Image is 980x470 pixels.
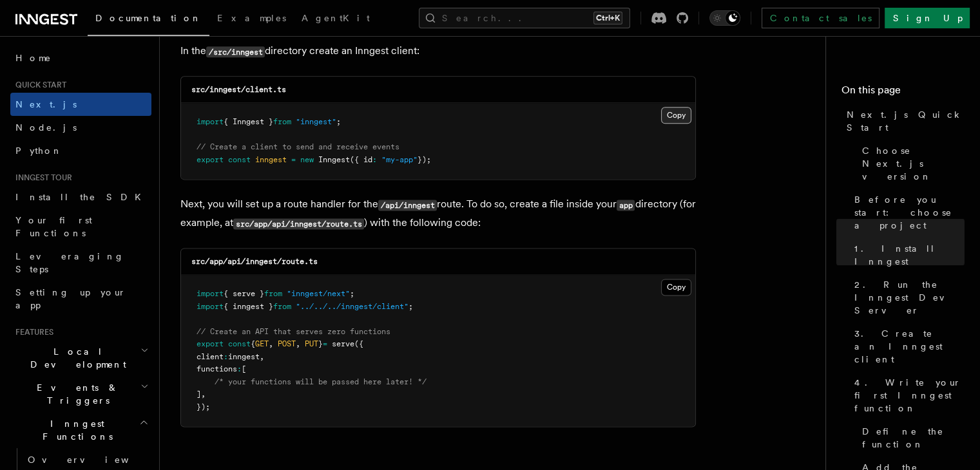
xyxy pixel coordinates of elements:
[302,13,370,23] span: AgentKit
[291,155,296,164] span: =
[854,376,965,415] span: 4. Write your first Inngest function
[224,289,264,298] span: { serve }
[228,155,251,164] span: const
[296,117,336,126] span: "inngest"
[10,376,151,412] button: Events & Triggers
[419,8,630,28] button: Search...Ctrl+K
[661,107,691,124] button: Copy
[10,381,140,407] span: Events & Triggers
[318,155,350,164] span: Inngest
[197,352,224,361] span: client
[15,215,92,238] span: Your first Functions
[709,10,740,26] button: Toggle dark mode
[224,117,273,126] span: { Inngest }
[849,371,965,420] a: 4. Write your first Inngest function
[197,142,399,151] span: // Create a client to send and receive events
[10,46,151,70] a: Home
[197,155,224,164] span: export
[378,200,437,211] code: /api/inngest
[10,93,151,116] a: Next.js
[191,85,286,94] code: src/inngest/client.ts
[10,173,72,183] span: Inngest tour
[233,218,364,229] code: src/app/api/inngest/route.ts
[264,289,282,298] span: from
[224,352,228,361] span: :
[318,339,323,348] span: }
[849,273,965,322] a: 2. Run the Inngest Dev Server
[197,339,224,348] span: export
[10,281,151,317] a: Setting up your app
[180,195,696,232] p: Next, you will set up a route handler for the route. To do so, create a file inside your director...
[191,257,318,266] code: src/app/api/inngest/route.ts
[849,188,965,237] a: Before you start: choose a project
[260,352,264,361] span: ,
[251,339,255,348] span: {
[862,425,965,451] span: Define the function
[215,377,427,386] span: /* your functions will be passed here later! */
[857,139,965,188] a: Choose Next.js version
[197,289,224,298] span: import
[10,245,151,281] a: Leveraging Steps
[15,146,62,156] span: Python
[217,13,286,23] span: Examples
[269,339,273,348] span: ,
[95,13,202,23] span: Documentation
[300,155,314,164] span: new
[15,122,77,133] span: Node.js
[296,302,408,311] span: "../../../inngest/client"
[209,4,294,35] a: Examples
[854,193,965,232] span: Before you start: choose a project
[10,139,151,162] a: Python
[10,327,53,337] span: Features
[228,352,260,361] span: inngest
[88,4,209,36] a: Documentation
[28,455,160,465] span: Overview
[228,339,251,348] span: const
[849,237,965,273] a: 1. Install Inngest
[617,200,635,211] code: app
[224,302,273,311] span: { inngest }
[10,412,151,448] button: Inngest Functions
[10,116,151,139] a: Node.js
[15,251,124,274] span: Leveraging Steps
[15,192,149,202] span: Install the SDK
[197,402,210,411] span: });
[197,364,237,373] span: functions
[278,339,296,348] span: POST
[15,52,52,64] span: Home
[854,242,965,268] span: 1. Install Inngest
[841,103,965,139] a: Next.js Quick Start
[350,289,354,298] span: ;
[854,278,965,317] span: 2. Run the Inngest Dev Server
[10,209,151,245] a: Your first Functions
[15,99,77,109] span: Next.js
[15,287,126,310] span: Setting up your app
[661,279,691,296] button: Copy
[197,117,224,126] span: import
[372,155,377,164] span: :
[197,390,201,399] span: ]
[197,327,390,336] span: // Create an API that serves zero functions
[305,339,318,348] span: PUT
[206,46,265,57] code: /src/inngest
[273,302,291,311] span: from
[847,108,965,134] span: Next.js Quick Start
[593,12,622,24] kbd: Ctrl+K
[841,82,965,103] h4: On this page
[287,289,350,298] span: "inngest/next"
[862,144,965,183] span: Choose Next.js version
[332,339,354,348] span: serve
[323,339,327,348] span: =
[885,8,970,28] a: Sign Up
[255,155,287,164] span: inngest
[294,4,378,35] a: AgentKit
[350,155,372,164] span: ({ id
[242,364,246,373] span: [
[418,155,431,164] span: });
[296,339,300,348] span: ,
[10,417,139,443] span: Inngest Functions
[10,345,140,371] span: Local Development
[10,80,66,90] span: Quick start
[201,390,206,399] span: ,
[857,420,965,456] a: Define the function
